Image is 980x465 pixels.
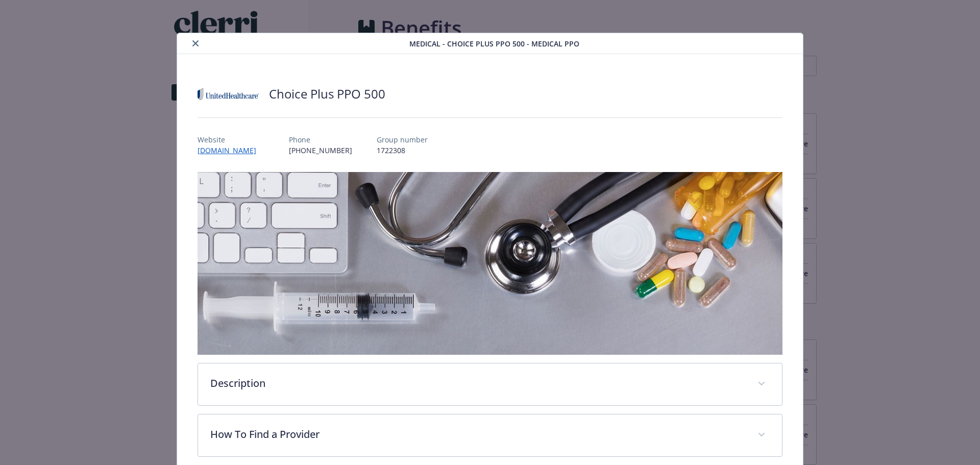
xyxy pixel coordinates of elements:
p: How To Find a Provider [210,427,746,442]
img: banner [198,172,783,355]
span: Medical - Choice Plus PPO 500 - Medical PPO [409,38,579,49]
p: [PHONE_NUMBER] [289,145,352,156]
p: 1722308 [377,145,428,156]
p: Description [210,376,746,391]
div: How To Find a Provider [198,414,782,456]
p: Group number [377,134,428,145]
h2: Choice Plus PPO 500 [269,85,385,103]
img: United Healthcare Insurance Company [198,79,259,109]
p: Website [198,134,264,145]
div: Description [198,363,782,405]
p: Phone [289,134,352,145]
button: close [189,37,202,50]
a: [DOMAIN_NAME] [198,145,264,155]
